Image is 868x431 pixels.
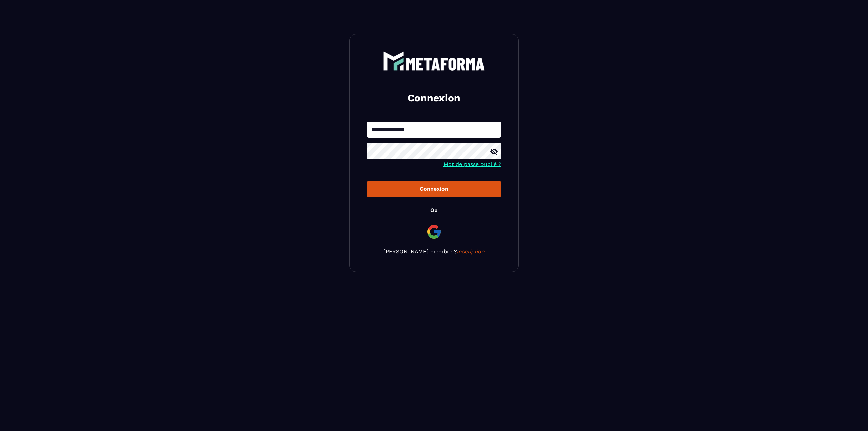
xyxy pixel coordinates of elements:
p: [PERSON_NAME] membre ? [367,248,501,255]
button: Connexion [367,181,501,197]
h2: Connexion [375,91,493,105]
a: Mot de passe oublié ? [443,161,501,167]
img: google [426,224,442,240]
a: logo [367,51,501,71]
a: Inscription [457,248,485,255]
img: logo [383,51,485,71]
div: Connexion [372,186,496,192]
p: Ou [430,207,438,213]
